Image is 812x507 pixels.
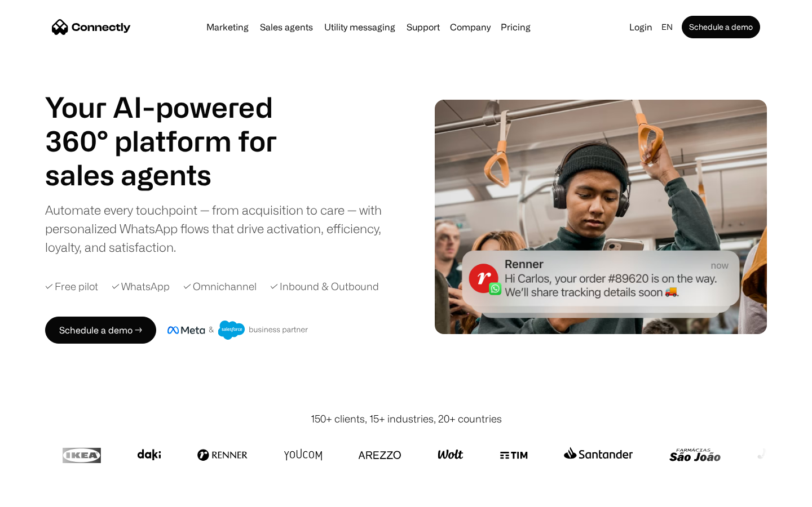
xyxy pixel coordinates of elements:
[45,158,304,192] h1: sales agents
[270,279,379,294] div: ✓ Inbound & Outbound
[682,16,760,38] a: Schedule a demo
[167,321,308,340] img: Meta and Salesforce business partner badge.
[311,411,502,426] div: 150+ clients, 15+ industries, 20+ countries
[402,23,444,32] a: Support
[661,19,673,35] div: en
[447,19,494,35] div: Company
[11,486,68,503] aside: Language selected: English
[255,23,317,32] a: Sales agents
[496,23,535,32] a: Pricing
[45,158,304,192] div: 1 of 4
[112,279,170,294] div: ✓ WhatsApp
[45,90,304,158] h1: Your AI-powered 360° platform for
[45,158,304,192] div: carousel
[625,19,657,35] a: Login
[183,279,257,294] div: ✓ Omnichannel
[450,19,491,35] div: Company
[202,23,253,32] a: Marketing
[45,201,400,256] div: Automate every touchpoint — from acquisition to care — with personalized WhatsApp flows that driv...
[320,23,400,32] a: Utility messaging
[52,19,131,35] a: home
[23,487,68,503] ul: Language list
[45,279,98,294] div: ✓ Free pilot
[45,317,156,344] a: Schedule a demo →
[657,19,679,35] div: en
